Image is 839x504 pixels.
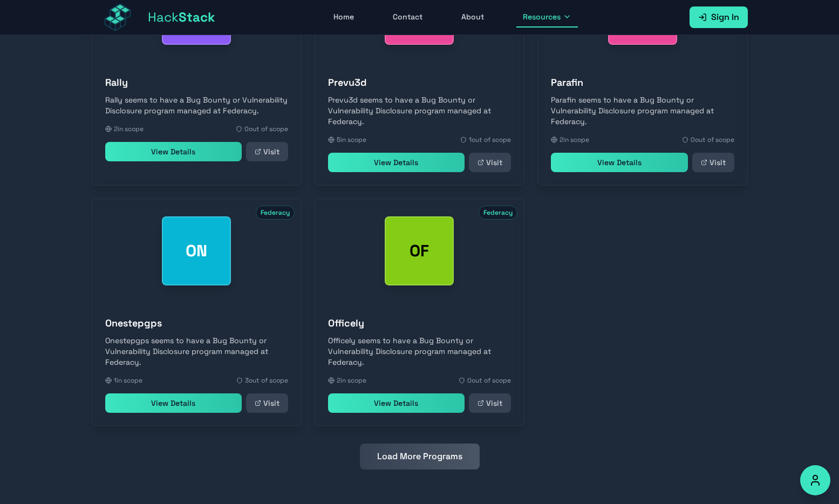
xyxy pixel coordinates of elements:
[245,376,288,385] span: 3 out of scope
[148,9,215,26] span: Hack
[162,216,231,285] div: Onestepgps
[328,75,511,90] h3: Prevu3d
[692,153,734,172] a: Visit
[246,142,288,161] a: Visit
[105,335,288,367] p: Onestepgps seems to have a Bug Bounty or Vulnerability Disclosure program managed at Federacy.
[328,335,511,367] p: Officely seems to have a Bug Bounty or Vulnerability Disclosure program managed at Federacy.
[467,376,511,385] span: 0 out of scope
[455,7,490,28] a: About
[105,75,288,90] h3: Rally
[328,94,511,127] p: Prevu3d seems to have a Bug Bounty or Vulnerability Disclosure program managed at Federacy.
[479,206,517,220] span: Federacy
[105,142,242,161] a: View Details
[244,125,288,133] span: 0 out of scope
[328,393,465,413] a: View Details
[551,153,687,172] a: View Details
[337,376,366,385] span: 2 in scope
[469,393,511,413] a: Visit
[690,6,748,28] a: Sign In
[179,9,215,25] span: Stack
[800,465,830,495] button: Accessibility Options
[560,135,589,144] span: 2 in scope
[551,94,734,127] p: Parafin seems to have a Bug Bounty or Vulnerability Disclosure program managed at Federacy.
[469,153,511,172] a: Visit
[691,135,734,144] span: 0 out of scope
[386,7,429,28] a: Contact
[114,376,142,385] span: 1 in scope
[328,153,465,172] a: View Details
[105,316,288,331] h3: Onestepgps
[711,11,739,24] span: Sign In
[114,125,144,133] span: 2 in scope
[337,135,366,144] span: 5 in scope
[523,11,561,22] span: Resources
[328,316,511,331] h3: Officely
[385,216,454,285] div: Officely
[246,393,288,413] a: Visit
[551,75,734,90] h3: Parafin
[360,444,480,469] button: Load More Programs
[327,7,360,28] a: Home
[105,393,242,413] a: View Details
[256,206,295,220] span: Federacy
[516,7,578,28] button: Resources
[105,94,288,116] p: Rally seems to have a Bug Bounty or Vulnerability Disclosure program managed at Federacy.
[469,135,511,144] span: 1 out of scope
